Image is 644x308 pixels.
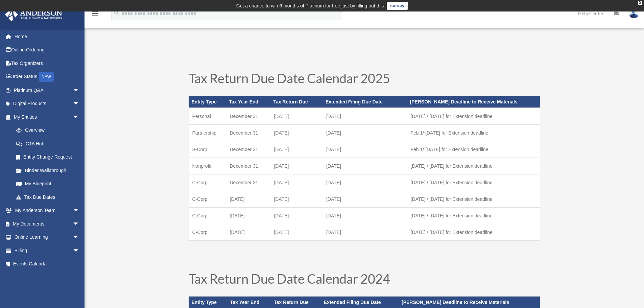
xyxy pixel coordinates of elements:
td: [DATE] / [DATE] for Extension deadline [407,174,540,191]
td: [DATE] / [DATE] for Extension deadline [407,224,540,241]
th: [PERSON_NAME] Deadline to Receive Materials [399,297,540,308]
td: [DATE] / [DATE] for Extension deadline [407,158,540,174]
div: close [638,1,642,5]
a: CTA Hub [9,137,90,150]
td: [DATE] [270,224,323,241]
td: C-Corp [189,191,226,207]
td: December 31 [226,141,271,158]
a: menu [91,12,99,18]
span: arrow_drop_down [73,204,86,218]
td: C-Corp [189,174,226,191]
td: [DATE] [270,141,323,158]
td: [DATE] / [DATE] for Extension deadline [407,108,540,125]
a: Tax Organizers [5,56,90,70]
td: Personal [189,108,226,125]
td: S-Corp [189,141,226,158]
a: Billingarrow_drop_down [5,244,90,257]
th: Tax Return Due [270,96,323,108]
td: [DATE] [323,108,407,125]
td: December 31 [226,174,271,191]
a: Events Calendar [5,257,90,271]
a: My Entitiesarrow_drop_down [5,110,90,124]
th: Tax Year End [228,297,271,308]
span: arrow_drop_down [73,231,86,244]
a: Entity Change Request [9,150,90,164]
a: My Anderson Teamarrow_drop_down [5,204,90,217]
a: Online Ordering [5,43,90,57]
a: Binder Walkthrough [9,164,90,177]
th: Tax Year End [226,96,271,108]
a: Tax Due Dates [9,190,86,204]
h1: Tax Return Due Date Calendar 2025 [189,72,540,88]
td: [DATE] [270,191,323,207]
td: Feb 1/ [DATE] for Extension deadline [407,141,540,158]
a: Overview [9,124,90,137]
span: arrow_drop_down [73,244,86,258]
i: menu [91,9,99,18]
a: Home [5,30,90,43]
th: Entity Type [189,96,226,108]
td: [DATE] [270,158,323,174]
a: Order StatusNEW [5,70,90,84]
div: NEW [39,72,54,82]
td: [DATE] [323,207,407,224]
th: [PERSON_NAME] Deadline to Receive Materials [407,96,540,108]
td: [DATE] [323,174,407,191]
td: December 31 [226,124,271,141]
span: arrow_drop_down [73,110,86,124]
td: [DATE] / [DATE] for Extension deadline [407,191,540,207]
td: [DATE] [323,158,407,174]
span: arrow_drop_down [73,97,86,111]
th: Extended Filing Due Date [323,96,407,108]
td: C-Corp [189,224,226,241]
a: Platinum Q&Aarrow_drop_down [5,84,90,97]
td: [DATE] [323,224,407,241]
img: User Pic [629,8,639,18]
a: My Blueprint [9,177,90,191]
td: [DATE] [226,191,271,207]
h1: Tax Return Due Date Calendar 2024 [189,272,540,288]
td: [DATE] [270,108,323,125]
td: C-Corp [189,207,226,224]
a: Digital Productsarrow_drop_down [5,97,90,111]
a: survey [387,2,408,10]
td: [DATE] [270,207,323,224]
td: [DATE] [226,207,271,224]
td: [DATE] [270,174,323,191]
td: Partnership [189,124,226,141]
span: arrow_drop_down [73,217,86,231]
i: search [113,9,120,17]
span: arrow_drop_down [73,84,86,97]
div: Get a chance to win 6 months of Platinum for free just by filling out this [236,2,384,10]
td: [DATE] [323,191,407,207]
td: [DATE] [323,124,407,141]
td: [DATE] [226,224,271,241]
td: [DATE] [323,141,407,158]
img: Anderson Advisors Platinum Portal [3,8,64,21]
td: December 31 [226,158,271,174]
td: [DATE] [270,124,323,141]
td: Nonprofit [189,158,226,174]
th: Entity Type [189,297,228,308]
th: Tax Return Due [271,297,321,308]
a: Online Learningarrow_drop_down [5,231,90,244]
td: December 31 [226,108,271,125]
a: My Documentsarrow_drop_down [5,217,90,231]
td: Feb 1/ [DATE] for Extension deadline [407,124,540,141]
td: [DATE] / [DATE] for Extension deadline [407,207,540,224]
th: Extended Filing Due Date [321,297,399,308]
